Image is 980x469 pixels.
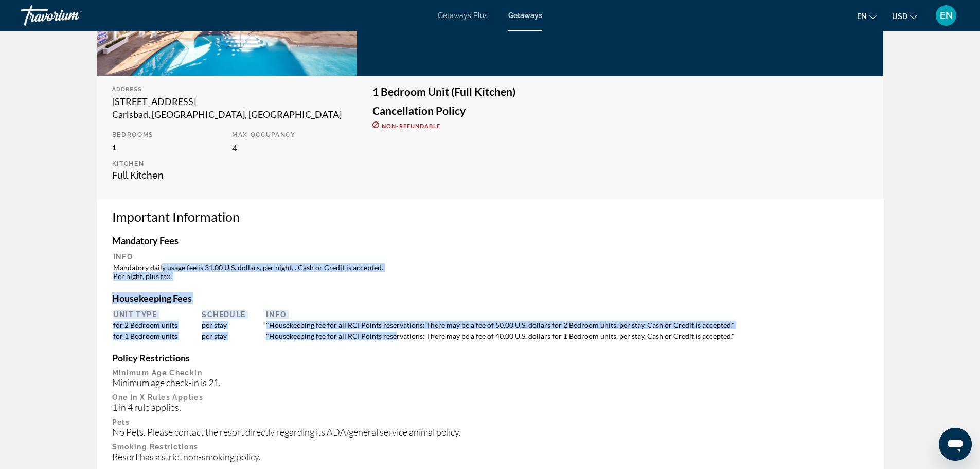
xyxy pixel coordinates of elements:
[197,320,260,330] td: per stay
[112,402,868,413] div: 1 in 4 rule applies.
[857,12,867,21] span: en
[113,310,196,319] th: Unit Type
[112,451,868,462] div: Resort has a strict non-smoking policy.
[112,418,868,426] p: Pets
[232,142,237,152] span: 4
[112,426,868,438] div: No Pets. Please contact the resort directly regarding its ADA/general service animal policy.
[113,331,196,341] td: for 1 Bedroom units
[508,11,542,20] a: Getaways
[112,131,222,138] p: Bedrooms
[197,310,260,319] th: Schedule
[112,393,868,402] p: One In X Rules Applies
[372,105,868,116] h3: Cancellation Policy
[933,5,959,26] button: User Menu
[112,292,868,304] h4: Housekeeping Fees
[112,235,868,246] h4: Mandatory Fees
[112,95,342,121] div: [STREET_ADDRESS] Carlsbad, [GEOGRAPHIC_DATA], [GEOGRAPHIC_DATA]
[197,331,260,341] td: per stay
[112,86,342,93] div: Address
[112,352,868,363] h4: Policy Restrictions
[21,2,123,29] a: Travorium
[112,443,868,451] p: Smoking Restrictions
[438,11,488,20] a: Getaways Plus
[261,331,867,341] td: "Housekeeping fee for all RCI Points reservations: There may be a fee of 40.00 U.S. dollars for 1...
[113,252,867,262] th: Info
[857,9,877,24] button: Change language
[940,10,953,21] span: EN
[372,86,868,97] h3: 1 Bedroom Unit (Full Kitchen)
[112,209,868,224] h3: Important Information
[232,131,342,138] p: Max Occupancy
[382,123,440,129] span: Non-refundable
[892,12,907,21] span: USD
[113,320,196,330] td: for 2 Bedroom units
[112,160,222,167] p: Kitchen
[939,428,972,461] iframe: Button to launch messaging window
[112,170,164,181] span: Full Kitchen
[892,9,917,24] button: Change currency
[261,320,867,330] td: "Housekeeping fee for all RCI Points reservations: There may be a fee of 50.00 U.S. dollars for 2...
[112,377,868,388] div: Minimum age check-in is 21.
[261,310,867,319] th: Info
[112,369,868,377] p: Minimum Age Checkin
[112,142,116,152] span: 1
[113,263,867,281] td: Mandatory daily usage fee is 31.00 U.S. dollars, per night, . Cash or Credit is accepted. Per nig...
